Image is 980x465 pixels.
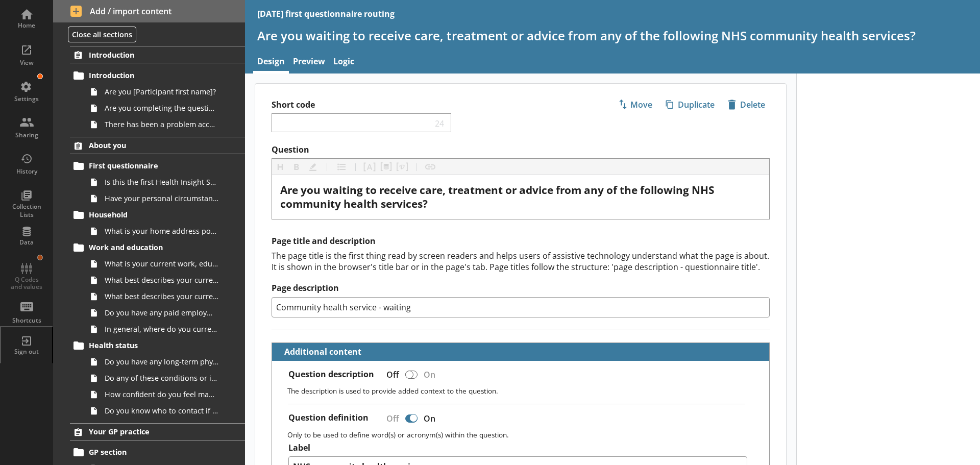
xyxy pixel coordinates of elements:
[89,447,214,457] span: GP section
[75,207,245,239] li: HouseholdWhat is your home address postcode?
[105,103,218,113] span: Are you completing the questions on behalf of [Participant first name]?
[287,386,761,396] p: The description is used to provide added context to the question.
[86,288,245,305] a: What best describes your current situation?
[70,158,245,174] a: First questionnaire
[661,96,719,113] button: Duplicate
[53,46,245,132] li: IntroductionIntroductionAre you [Participant first name]?Are you completing the questions on beha...
[289,52,329,74] a: Preview
[272,144,770,155] label: Question
[105,193,218,203] span: Have your personal circumstances changed since you last completed this questionnaire?
[70,6,228,17] span: Add / import content
[105,177,218,187] span: Is this the first Health Insight Survey questionnaire you are completing?
[276,343,363,361] button: Additional content
[86,386,245,403] a: How confident do you feel managing your long-term condition or illness?
[9,238,44,247] div: Data
[89,242,214,252] span: Work and education
[70,444,245,460] a: GP section
[70,137,245,154] a: About you
[288,412,369,423] label: Question definition
[280,183,761,211] div: Question
[272,250,770,273] div: The page title is the first thing read by screen readers and helps users of assistive technology ...
[86,321,245,337] a: In general, where do you currently work?
[75,67,245,133] li: IntroductionAre you [Participant first name]?Are you completing the questions on behalf of [Parti...
[9,167,44,176] div: History
[105,357,218,366] span: Do you have any long-term physical or mental health conditions or illnesses lasting or expected t...
[9,348,44,356] div: Sign out
[614,96,656,113] span: Move
[86,256,245,272] a: What is your current work, education or other status? That is where you spend most of your time, ...
[89,210,214,219] span: Household
[89,427,214,436] span: Your GP practice
[280,183,717,211] span: Are you waiting to receive care, treatment or advice from any of the following NHS community heal...
[70,207,245,223] a: Household
[86,354,245,370] a: Do you have any long-term physical or mental health conditions or illnesses lasting or expected t...
[89,140,214,150] span: About you
[105,259,218,268] span: What is your current work, education or other status? That is where you spend most of your time, ...
[89,161,214,170] span: First questionnaire
[89,70,214,80] span: Introduction
[70,337,245,354] a: Health status
[253,52,289,74] a: Design
[70,239,245,256] a: Work and education
[9,21,44,30] div: Home
[329,52,358,74] a: Logic
[68,27,136,42] button: Close all sections
[724,96,769,113] span: Delete
[257,28,968,43] h1: Are you waiting to receive care, treatment or advice from any of the following NHS community heal...
[614,96,657,113] button: Move
[105,275,218,285] span: What best describes your current situation?
[89,50,214,60] span: Introduction
[105,406,218,415] span: Do you know who to contact if you become unwell with your long-term health condition?
[9,131,44,139] div: Sharing
[89,340,214,350] span: Health status
[105,308,218,317] span: Do you have any paid employment in addition to this, or as part of an apprenticeship?
[105,389,218,399] span: How confident do you feel managing your long-term condition or illness?
[86,100,245,116] a: Are you completing the questions on behalf of [Participant first name]?
[288,443,747,453] label: Label
[70,46,245,63] a: Introduction
[86,370,245,386] a: Do any of these conditions or illnesses reduce your ability to carry out day-to-day activities?
[86,174,245,190] a: Is this the first Health Insight Survey questionnaire you are completing?
[257,8,395,19] div: [DATE] first questionnaire routing
[661,96,719,113] span: Duplicate
[105,119,218,129] span: There has been a problem accessing the survey
[433,118,447,128] span: 24
[86,84,245,100] a: Are you [Participant first name]?
[420,365,444,383] div: On
[272,283,770,293] label: Page description
[420,409,444,427] div: On
[75,239,245,337] li: Work and educationWhat is your current work, education or other status? That is where you spend m...
[105,291,218,301] span: What best describes your current situation?
[9,95,44,103] div: Settings
[105,226,218,236] span: What is your home address postcode?
[86,272,245,288] a: What best describes your current situation?
[9,203,44,218] div: Collection Lists
[75,337,245,419] li: Health statusDo you have any long-term physical or mental health conditions or illnesses lasting ...
[272,100,521,110] label: Short code
[9,316,44,325] div: Shortcuts
[378,409,403,427] div: Off
[70,67,245,84] a: Introduction
[86,403,245,419] a: Do you know who to contact if you become unwell with your long-term health condition?
[272,236,770,247] h2: Page title and description
[105,373,218,383] span: Do any of these conditions or illnesses reduce your ability to carry out day-to-day activities?
[287,430,761,439] p: Only to be used to define word(s) or acronym(s) within the question.
[723,96,770,113] button: Delete
[70,423,245,440] a: Your GP practice
[105,324,218,334] span: In general, where do you currently work?
[86,190,245,207] a: Have your personal circumstances changed since you last completed this questionnaire?
[53,137,245,419] li: About youFirst questionnaireIs this the first Health Insight Survey questionnaire you are complet...
[105,87,218,96] span: Are you [Participant first name]?
[86,116,245,133] a: There has been a problem accessing the survey
[288,369,374,380] label: Question description
[378,365,403,383] div: Off
[86,223,245,239] a: What is your home address postcode?
[86,305,245,321] a: Do you have any paid employment in addition to this, or as part of an apprenticeship?
[75,158,245,207] li: First questionnaireIs this the first Health Insight Survey questionnaire you are completing?Have ...
[9,59,44,67] div: View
